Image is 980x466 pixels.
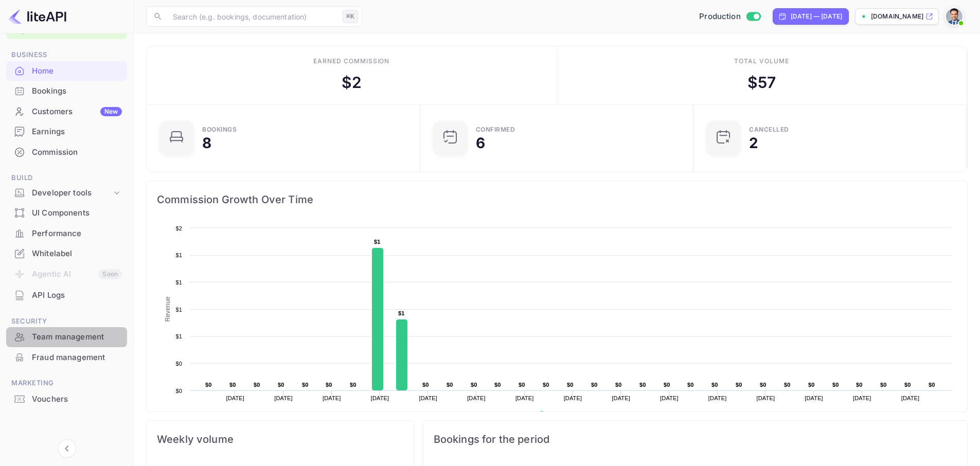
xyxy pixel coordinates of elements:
[6,244,127,264] div: Whitelabel
[6,327,127,347] div: Team management
[164,296,171,321] text: Revenue
[326,382,332,388] text: $0
[6,61,127,81] div: Home
[6,102,127,121] a: CustomersNew
[711,382,718,388] text: $0
[639,382,646,388] text: $0
[343,10,358,23] div: ⌘K
[773,8,849,25] div: Click to change the date range period
[660,395,679,401] text: [DATE]
[471,382,477,388] text: $0
[100,107,122,116] div: New
[747,71,776,94] div: $ 57
[302,382,309,388] text: $0
[6,224,127,243] a: Performance
[6,81,127,101] div: Bookings
[515,395,534,401] text: [DATE]
[32,248,122,260] div: Whitelabel
[32,126,122,138] div: Earnings
[808,382,815,388] text: $0
[350,382,357,388] text: $0
[8,8,66,25] img: LiteAPI logo
[175,333,182,339] text: $1
[32,187,112,199] div: Developer tools
[519,382,525,388] text: $0
[422,382,429,388] text: $0
[32,331,122,343] div: Team management
[313,57,389,66] div: Earned commission
[398,310,405,316] text: $1
[6,184,127,202] div: Developer tools
[6,172,127,184] span: Build
[749,136,758,150] div: 2
[6,348,127,367] a: Fraud management
[880,382,887,388] text: $0
[904,382,911,388] text: $0
[476,127,515,133] div: Confirmed
[929,382,935,388] text: $0
[6,142,127,163] div: Commission
[175,388,182,394] text: $0
[832,382,839,388] text: $0
[175,307,182,313] text: $1
[476,136,485,150] div: 6
[6,142,127,162] a: Commission
[6,224,127,244] div: Performance
[32,65,122,77] div: Home
[687,382,694,388] text: $0
[32,393,122,405] div: Vouchers
[494,382,501,388] text: $0
[32,147,122,158] div: Commission
[371,395,389,401] text: [DATE]
[205,382,212,388] text: $0
[6,389,127,408] a: Vouchers
[32,290,122,301] div: API Logs
[564,395,582,401] text: [DATE]
[229,382,236,388] text: $0
[871,12,923,21] p: [DOMAIN_NAME]
[699,11,741,23] span: Production
[791,12,842,21] div: [DATE] — [DATE]
[32,352,122,364] div: Fraud management
[6,327,127,346] a: Team management
[278,382,284,388] text: $0
[664,382,670,388] text: $0
[175,279,182,285] text: $1
[6,122,127,141] a: Earnings
[175,252,182,258] text: $1
[749,127,789,133] div: CANCELLED
[567,382,574,388] text: $0
[157,431,404,447] span: Weekly volume
[374,239,381,245] text: $1
[6,285,127,304] a: API Logs
[32,85,122,97] div: Bookings
[6,81,127,100] a: Bookings
[175,225,182,231] text: $2
[6,389,127,409] div: Vouchers
[274,395,293,401] text: [DATE]
[856,382,863,388] text: $0
[901,395,920,401] text: [DATE]
[6,122,127,142] div: Earnings
[736,382,742,388] text: $0
[6,348,127,368] div: Fraud management
[6,285,127,306] div: API Logs
[734,57,789,66] div: Total volume
[175,361,182,367] text: $0
[434,431,957,447] span: Bookings for the period
[467,395,486,401] text: [DATE]
[202,127,237,133] div: Bookings
[157,191,957,208] span: Commission Growth Over Time
[6,378,127,389] span: Marketing
[419,395,437,401] text: [DATE]
[615,382,622,388] text: $0
[760,382,767,388] text: $0
[202,136,211,150] div: 8
[6,244,127,263] a: Whitelabel
[6,61,127,80] a: Home
[342,71,362,94] div: $ 2
[591,382,598,388] text: $0
[708,395,727,401] text: [DATE]
[757,395,775,401] text: [DATE]
[6,49,127,61] span: Business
